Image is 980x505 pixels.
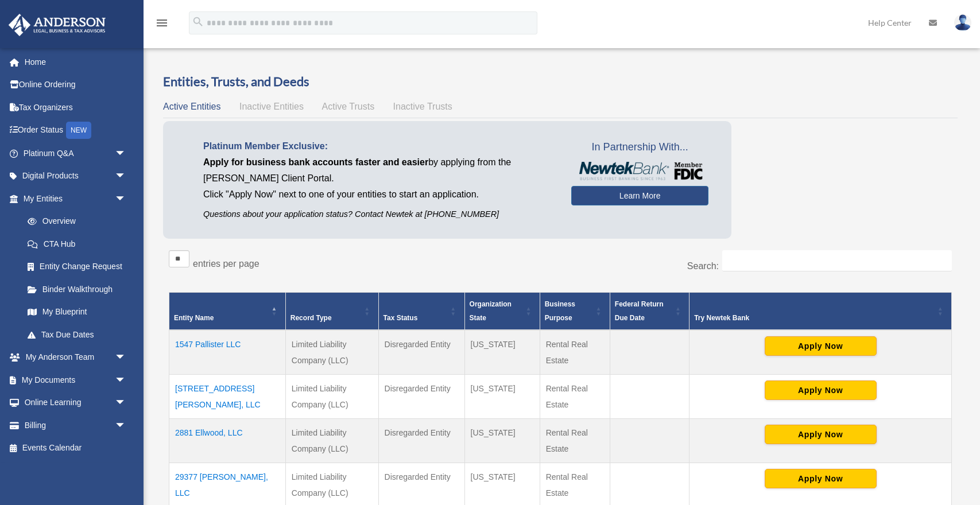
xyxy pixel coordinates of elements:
[16,323,138,346] a: Tax Due Dates
[16,232,138,255] a: CTA Hub
[378,419,464,463] td: Disregarded Entity
[615,300,664,322] span: Federal Return Due Date
[378,330,464,375] td: Disregarded Entity
[285,330,378,375] td: Limited Liability Company (LLC)
[464,419,540,463] td: [US_STATE]
[540,375,610,419] td: Rental Real Estate
[8,96,144,119] a: Tax Organizers
[192,15,204,28] i: search
[8,50,144,73] a: Home
[470,300,512,322] span: Organization State
[155,16,169,30] i: menu
[8,414,144,437] a: Billingarrow_drop_down
[193,259,259,269] label: entries per page
[765,380,877,400] button: Apply Now
[540,419,610,463] td: Rental Real Estate
[115,391,138,415] span: arrow_drop_down
[464,375,540,419] td: [US_STATE]
[378,293,464,331] th: Tax Status: Activate to sort
[765,336,877,356] button: Apply Now
[115,368,138,392] span: arrow_drop_down
[5,14,109,36] img: Anderson Advisors Platinum Portal
[571,138,708,157] span: In Partnership With...
[8,119,144,142] a: Order StatusNEW
[765,425,877,444] button: Apply Now
[115,165,138,188] span: arrow_drop_down
[8,437,144,460] a: Events Calendar
[545,300,575,322] span: Business Purpose
[203,154,554,187] p: by applying from the [PERSON_NAME] Client Portal.
[384,314,418,322] span: Tax Status
[16,210,132,233] a: Overview
[203,207,554,222] p: Questions about your application status? Contact Newtek at [PHONE_NUMBER]
[169,293,286,331] th: Entity Name: Activate to invert sorting
[690,293,952,331] th: Try Newtek Bank : Activate to sort
[174,314,214,322] span: Entity Name
[540,330,610,375] td: Rental Real Estate
[571,186,708,205] a: Learn More
[169,375,286,419] td: [STREET_ADDRESS][PERSON_NAME], LLC
[155,20,169,30] a: menu
[378,375,464,419] td: Disregarded Entity
[203,157,428,167] span: Apply for business bank accounts faster and easier
[464,330,540,375] td: [US_STATE]
[115,187,138,211] span: arrow_drop_down
[577,162,703,180] img: NewtekBankLogoSM.png
[765,469,877,488] button: Apply Now
[115,142,138,165] span: arrow_drop_down
[8,346,144,369] a: My Anderson Teamarrow_drop_down
[203,138,554,154] p: Platinum Member Exclusive:
[169,330,286,375] td: 1547 Pallister LLC
[115,414,138,437] span: arrow_drop_down
[16,255,138,278] a: Entity Change Request
[285,419,378,463] td: Limited Liability Company (LLC)
[540,293,610,331] th: Business Purpose: Activate to sort
[285,293,378,331] th: Record Type: Activate to sort
[464,293,540,331] th: Organization State: Activate to sort
[285,375,378,419] td: Limited Liability Company (LLC)
[694,311,934,325] div: Try Newtek Bank
[163,73,958,91] h3: Entities, Trusts, and Deeds
[8,368,144,391] a: My Documentsarrow_drop_down
[8,391,144,414] a: Online Learningarrow_drop_down
[203,187,554,203] p: Click "Apply Now" next to one of your entities to start an application.
[239,102,304,111] span: Inactive Entities
[610,293,689,331] th: Federal Return Due Date: Activate to sort
[322,102,375,111] span: Active Trusts
[8,73,144,96] a: Online Ordering
[8,142,144,165] a: Platinum Q&Aarrow_drop_down
[163,102,220,111] span: Active Entities
[954,14,971,31] img: User Pic
[8,165,144,188] a: Digital Productsarrow_drop_down
[290,314,332,322] span: Record Type
[66,122,91,139] div: NEW
[687,261,719,271] label: Search:
[393,102,452,111] span: Inactive Trusts
[115,346,138,370] span: arrow_drop_down
[16,278,138,301] a: Binder Walkthrough
[16,301,138,324] a: My Blueprint
[8,187,138,210] a: My Entitiesarrow_drop_down
[169,419,286,463] td: 2881 Ellwood, LLC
